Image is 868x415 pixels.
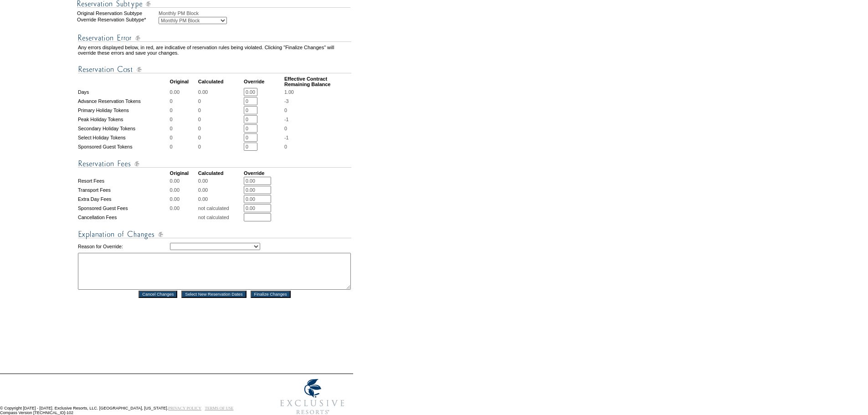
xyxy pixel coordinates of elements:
input: Cancel Changes [139,291,177,298]
td: 0 [198,133,243,142]
td: 0.00 [170,195,197,203]
td: Primary Holiday Tokens [78,106,169,114]
td: Calculated [198,170,243,176]
td: 0.00 [198,186,243,194]
td: 0.00 [198,88,243,96]
td: 0 [198,106,243,114]
td: Secondary Holiday Tokens [78,124,169,133]
div: Monthly PM Block [159,10,352,16]
td: Any errors displayed below, in red, are indicative of reservation rules being violated. Clicking ... [78,45,351,56]
td: not calculated [198,213,243,221]
div: Original Reservation Subtype [77,10,158,16]
span: -1 [284,117,288,122]
span: 1.00 [284,89,294,95]
span: -3 [284,98,288,104]
td: Reason for Override: [78,241,169,252]
input: Select New Reservation Dates [181,291,247,298]
td: 0 [198,115,243,123]
td: Resort Fees [78,177,169,185]
td: 0 [170,124,197,133]
span: 0 [284,108,287,113]
img: Reservation Errors [78,32,351,44]
img: Explanation of Changes [78,229,351,240]
img: Reservation Cost [78,64,351,75]
td: 0 [170,143,197,151]
td: Calculated [198,76,243,87]
td: Override [244,170,283,176]
td: 0 [170,97,197,105]
input: Finalize Changes [251,291,291,298]
td: Sponsored Guest Fees [78,204,169,212]
td: Select Holiday Tokens [78,133,169,142]
td: Original [170,76,197,87]
td: 0.00 [170,186,197,194]
td: 0.00 [198,177,243,185]
td: Override [244,76,283,87]
td: Effective Contract Remaining Balance [284,76,351,87]
td: 0 [170,133,197,142]
span: 0 [284,126,287,131]
td: 0.00 [170,204,197,212]
td: 0 [170,115,197,123]
td: not calculated [198,204,243,212]
td: Extra Day Fees [78,195,169,203]
td: 0.00 [170,177,197,185]
td: Advance Reservation Tokens [78,97,169,105]
div: Override Reservation Subtype* [77,17,158,24]
td: 0 [198,97,243,105]
td: Sponsored Guest Tokens [78,143,169,151]
td: Original [170,170,197,176]
td: 0 [198,124,243,133]
span: -1 [284,135,288,140]
td: 0 [198,143,243,151]
td: Cancellation Fees [78,213,169,221]
img: Reservation Fees [78,158,351,169]
a: TERMS OF USE [205,406,234,410]
td: Transport Fees [78,186,169,194]
td: 0 [170,106,197,114]
span: 0 [284,144,287,149]
td: Peak Holiday Tokens [78,115,169,123]
td: 0.00 [170,88,197,96]
a: PRIVACY POLICY [168,406,201,410]
td: 0.00 [198,195,243,203]
td: Days [78,88,169,96]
